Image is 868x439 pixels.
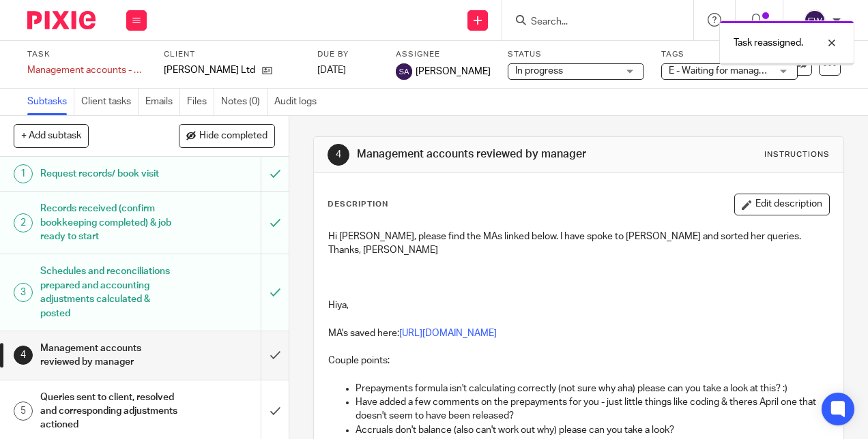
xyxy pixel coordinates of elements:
p: Description [328,199,388,210]
p: MA's saved here: [328,327,828,340]
h1: Request records/ book visit [40,164,178,184]
div: 4 [328,144,349,166]
h1: Management accounts reviewed by manager [40,338,178,373]
p: Hi [PERSON_NAME], please find the MAs linked below. I have spoke to [PERSON_NAME] and sorted her ... [328,230,828,258]
label: Client [164,49,300,60]
div: Management accounts - Monthly [27,63,147,77]
span: Hide completed [199,131,267,142]
div: 3 [14,283,33,302]
p: Couple points: [328,354,828,367]
h1: Queries sent to client, resolved and corresponding adjustments actioned [40,387,178,436]
button: + Add subtask [14,124,89,147]
h1: Schedules and reconciliations prepared and accounting adjustments calculated & posted [40,261,178,323]
span: In progress [515,66,563,76]
p: [PERSON_NAME] Ltd [164,63,255,77]
a: Notes (0) [221,89,267,115]
label: Assignee [396,49,491,60]
p: Hiya, [328,299,828,312]
button: Edit description [734,194,830,215]
span: [PERSON_NAME] [416,65,491,78]
img: Pixie [27,11,96,29]
p: Accruals don't balance (also can't work out why) please can you take a look? [356,423,828,437]
div: 1 [14,164,33,183]
p: Task reassigned. [734,36,803,50]
a: Audit logs [274,89,323,115]
button: Hide completed [179,124,275,147]
p: Prepayments formula isn't calculating correctly (not sure why aha) please can you take a look at ... [356,382,828,395]
span: [DATE] [317,65,346,75]
img: svg%3E [396,63,412,80]
label: Task [27,49,147,60]
p: Have added a few comments on the prepayments for you - just little things like coding & theres Ap... [356,395,828,423]
img: svg%3E [804,10,826,31]
a: Subtasks [27,89,74,115]
div: Instructions [764,149,830,160]
div: 5 [14,402,33,421]
a: Files [187,89,214,115]
a: Client tasks [81,89,139,115]
div: 2 [14,213,33,232]
div: 4 [14,346,33,365]
a: Emails [145,89,180,115]
label: Due by [317,49,379,60]
h1: Records received (confirm bookkeeping completed) & job ready to start [40,198,178,247]
a: [URL][DOMAIN_NAME] [399,329,497,338]
h1: Management accounts reviewed by manager [357,147,608,162]
span: E - Waiting for manager review/approval [669,66,837,76]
